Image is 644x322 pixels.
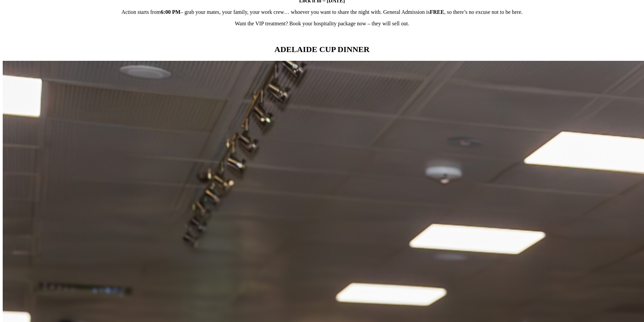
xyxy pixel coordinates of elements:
strong: FREE [430,9,444,15]
h2: ADELAIDE CUP DINNER [3,45,641,54]
strong: :00 PM [164,9,181,15]
p: Action starts from – grab your mates, your family, your work crew… whoever you want to share the ... [3,9,641,15]
strong: 6 [161,9,164,15]
p: Want the VIP treatment? Book your hospitality package now – they will sell out. [3,21,641,27]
